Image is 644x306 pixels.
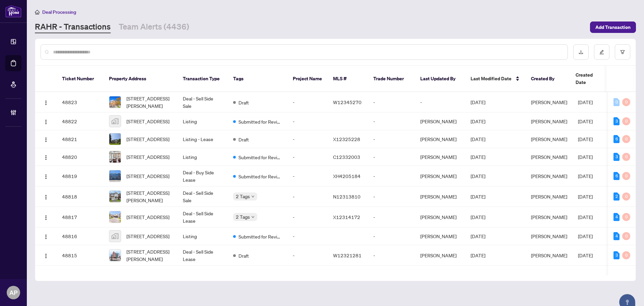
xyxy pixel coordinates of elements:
span: Last Modified Date [471,75,512,82]
span: [DATE] [471,118,485,124]
span: [DATE] [578,252,593,258]
td: - [368,227,415,245]
img: Logo [43,137,49,142]
button: Logo [41,191,51,202]
td: 48817 [57,207,104,227]
span: [PERSON_NAME] [531,118,567,124]
div: 4 [613,232,620,240]
td: [PERSON_NAME] [415,186,465,207]
span: edit [599,50,604,54]
span: [STREET_ADDRESS] [126,232,169,240]
div: 2 [613,192,620,201]
img: Logo [43,100,49,105]
span: [DATE] [578,233,593,239]
td: - [368,207,415,227]
td: Deal - Sell Side Sale [177,186,228,207]
span: [DATE] [578,193,593,200]
img: thumbnail-img [109,151,121,163]
td: [PERSON_NAME] [415,148,465,166]
td: - [368,245,415,266]
span: filter [620,50,625,54]
td: - [368,186,415,207]
div: 0 [622,117,630,125]
span: [DATE] [578,99,593,105]
img: thumbnail-img [109,96,121,108]
td: Deal - Buy Side Lease [177,166,228,186]
span: [DATE] [471,136,485,142]
td: [PERSON_NAME] [415,227,465,245]
th: Last Modified Date [465,66,526,92]
span: [DATE] [471,214,485,220]
img: thumbnail-img [109,133,121,145]
td: 48818 [57,186,104,207]
span: download [579,50,583,54]
span: [PERSON_NAME] [531,99,567,105]
td: - [287,245,328,266]
th: Tags [228,66,287,92]
span: [DATE] [578,118,593,124]
div: 0 [622,251,630,259]
a: RAHR - Transactions [35,21,111,33]
img: thumbnail-img [109,170,121,182]
td: Listing - Lease [177,130,228,148]
span: XH4205184 [333,173,361,179]
span: [STREET_ADDRESS][PERSON_NAME] [126,189,172,204]
img: Logo [43,119,49,125]
button: download [573,44,589,60]
div: 0 [622,192,630,201]
span: AP [9,288,17,297]
td: Deal - Sell Side Lease [177,245,228,266]
span: Draft [238,99,249,106]
img: Logo [43,253,49,259]
button: Logo [41,212,51,222]
span: [PERSON_NAME] [531,214,567,220]
th: Transaction Type [177,66,228,92]
td: [PERSON_NAME] [415,207,465,227]
div: 0 [622,135,630,143]
td: Listing [177,113,228,130]
th: Created By [526,66,570,92]
td: - [287,92,328,113]
span: 2 Tags [236,192,250,200]
th: Project Name [287,66,328,92]
span: Submitted for Review [238,233,282,240]
span: 2 Tags [236,213,250,221]
button: Logo [41,171,51,181]
th: Ticket Number [57,66,104,92]
td: [PERSON_NAME] [415,130,465,148]
span: [DATE] [471,154,485,160]
img: thumbnail-img [109,250,121,261]
img: thumbnail-img [109,116,121,127]
span: [STREET_ADDRESS] [126,213,169,221]
div: 0 [622,153,630,161]
td: 48822 [57,113,104,130]
span: [PERSON_NAME] [531,233,567,239]
td: - [287,148,328,166]
span: [STREET_ADDRESS] [126,118,169,125]
td: - [287,207,328,227]
span: [DATE] [578,136,593,142]
img: Logo [43,174,49,179]
td: Deal - Sell Side Sale [177,92,228,113]
span: Created Date [576,71,604,86]
th: Last Updated By [415,66,465,92]
th: Created Date [570,66,617,92]
th: Trade Number [368,66,415,92]
td: 48823 [57,92,104,113]
td: 48816 [57,227,104,245]
span: [STREET_ADDRESS] [126,135,169,143]
td: - [368,166,415,186]
span: [DATE] [471,233,485,239]
div: 3 [613,251,620,259]
img: thumbnail-img [109,211,121,223]
img: thumbnail-img [109,230,121,242]
button: Logo [41,97,51,107]
span: [DATE] [471,252,485,258]
th: Property Address [104,66,177,92]
span: down [251,195,255,198]
td: - [415,92,465,113]
img: thumbnail-img [109,191,121,202]
td: - [368,113,415,130]
img: Logo [43,194,49,200]
span: [DATE] [578,214,593,220]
